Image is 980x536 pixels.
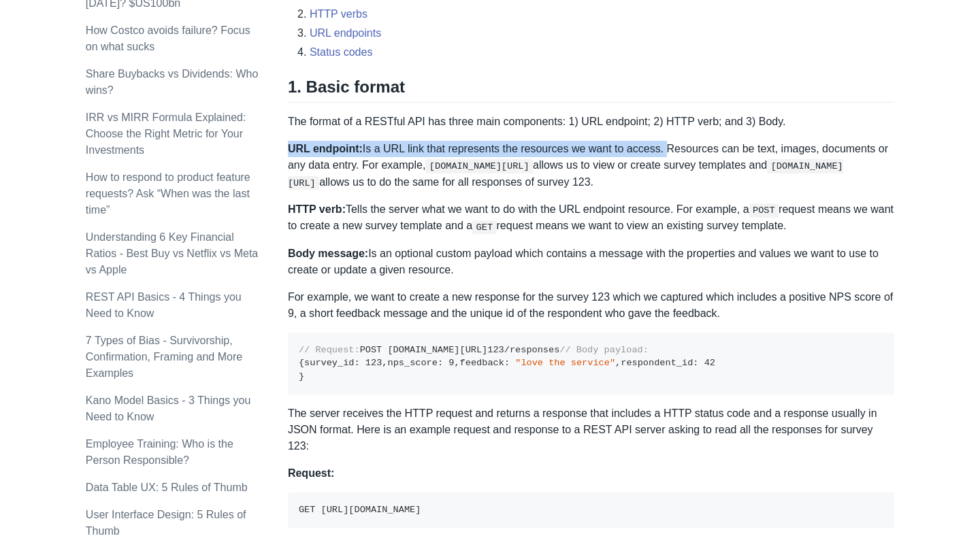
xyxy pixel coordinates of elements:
a: IRR vs MIRR Formula Explained: Choose the Right Metric for Your Investments [86,112,246,156]
a: Status codes [310,46,373,58]
a: 7 Types of Bias - Survivorship, Confirmation, Framing and More Examples [86,335,242,379]
code: GET [472,220,496,234]
span: : [438,358,443,368]
a: REST API Basics - 4 Things you Need to Know [86,291,242,319]
strong: Request: [288,467,334,479]
strong: URL endpoint: [288,143,363,154]
span: { [299,358,304,368]
a: URL endpoints [310,27,381,39]
span: 42 [704,358,715,368]
code: POST [DOMAIN_NAME][URL] /responses survey_id nps_score feedback respondent_id [299,345,715,382]
span: 123 [487,345,504,355]
strong: HTTP verb: [288,203,346,215]
p: Is a URL link that represents the resources we want to access. Resources can be text, images, doc... [288,141,894,190]
span: // Request: [299,345,360,355]
a: Employee Training: Who is the Person Responsible? [86,438,233,466]
code: GET [URL][DOMAIN_NAME] [299,505,421,515]
a: How Costco avoids failure? Focus on what sucks [86,24,250,52]
p: For example, we want to create a new response for the survey 123 which we captured which includes... [288,289,894,322]
span: "love the service" [515,358,615,368]
span: : [355,358,360,368]
p: Tells the server what we want to do with the URL endpoint resource. For example, a request means ... [288,201,894,235]
p: The format of a RESTful API has three main components: 1) URL endpoint; 2) HTTP verb; and 3) Body. [288,114,894,130]
h2: 1. Basic format [288,77,894,103]
span: // Body payload: [559,345,649,355]
span: , [382,358,387,368]
span: 123 [365,358,382,368]
p: The server receives the HTTP request and returns a response that includes a HTTP status code and ... [288,405,894,454]
span: } [299,371,304,382]
a: Share Buybacks vs Dividends: Who wins? [86,68,258,96]
a: Understanding 6 Key Financial Ratios - Best Buy vs Netflix vs Meta vs Apple [86,231,258,275]
span: , [615,358,621,368]
span: : [693,358,698,368]
code: POST [749,203,779,217]
span: 9 [448,358,454,368]
span: : [504,358,510,368]
p: Is an optional custom payload which contains a message with the properties and values we want to ... [288,246,894,278]
strong: Body message: [288,248,368,259]
a: Data Table UX: 5 Rules of Thumb [86,482,248,493]
a: Kano Model Basics - 3 Things you Need to Know [86,395,251,422]
a: HTTP verbs [310,8,367,20]
a: How to respond to product feature requests? Ask “When was the last time” [86,171,250,216]
code: [DOMAIN_NAME][URL] [425,159,533,173]
span: , [454,358,459,368]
